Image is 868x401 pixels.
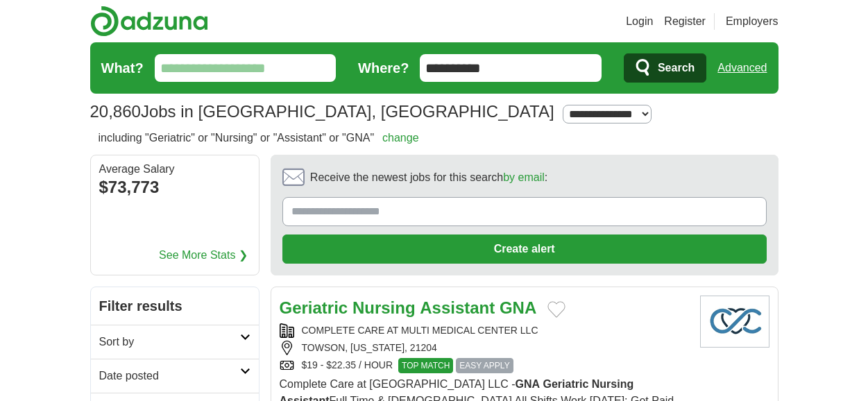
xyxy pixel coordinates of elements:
[398,358,453,373] span: TOP MATCH
[99,368,240,384] h2: Date posted
[547,301,565,318] button: Add to favorite jobs
[280,298,348,317] strong: Geriatric
[90,102,554,121] h1: Jobs in [GEOGRAPHIC_DATA], [GEOGRAPHIC_DATA]
[99,164,250,175] div: Average Salary
[90,99,141,124] span: 20,860
[664,13,706,30] a: Register
[91,287,259,325] h2: Filter results
[624,53,706,83] button: Search
[382,132,419,144] a: change
[500,298,536,317] strong: GNA
[503,171,545,183] a: by email
[280,298,537,317] a: Geriatric Nursing Assistant GNA
[90,6,208,37] img: Adzuna logo
[515,378,540,390] strong: GNA
[626,13,653,30] a: Login
[91,325,259,359] a: Sort by
[280,323,689,338] div: COMPLETE CARE AT MULTI MEDICAL CENTER LLC
[352,298,416,317] strong: Nursing
[420,298,495,317] strong: Assistant
[99,130,419,146] h2: including "Geriatric" or "Nursing" or "Assistant" or "GNA"
[91,359,259,393] a: Date posted
[282,234,767,264] button: Create alert
[456,358,513,373] span: EASY APPLY
[159,247,248,264] a: See More Stats ❯
[726,13,778,30] a: Employers
[310,169,547,186] span: Receive the newest jobs for this search :
[717,54,767,82] a: Advanced
[99,334,240,350] h2: Sort by
[101,58,144,78] label: What?
[99,175,250,200] div: $73,773
[280,341,689,355] div: TOWSON, [US_STATE], 21204
[280,358,689,373] div: $19 - $22.35 / HOUR
[700,296,769,348] img: Company logo
[592,378,633,390] strong: Nursing
[543,378,588,390] strong: Geriatric
[358,58,409,78] label: Where?
[658,54,695,82] span: Search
